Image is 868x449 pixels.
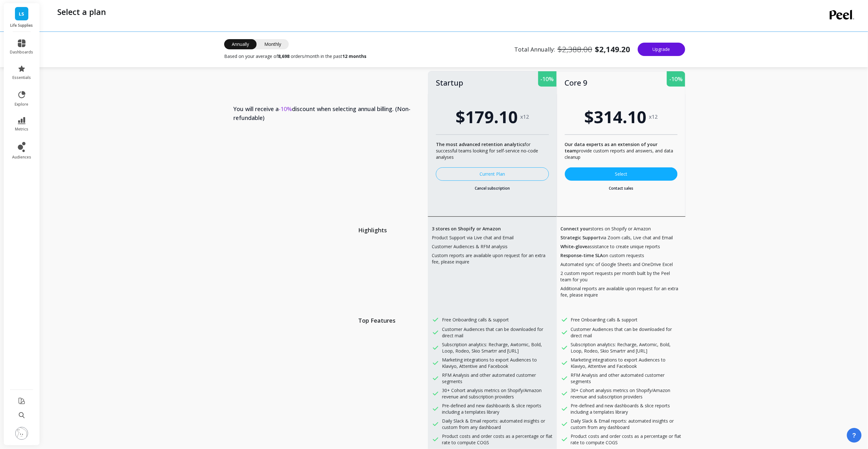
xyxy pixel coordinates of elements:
b: Our data experts as an extension of your team [565,141,658,154]
p: Select a plan [57,6,106,17]
span: Marketing integrations to export Audiences to Klaviyo, Attentive and Facebook [442,357,553,369]
b: Strategic Support [561,235,601,241]
span: Pre-defined and new dashboards & slice reports including a templates library [442,403,553,415]
img: profile picture [15,427,28,440]
b: 12 months [342,53,366,59]
a: Current Plan [436,167,549,181]
span: Free Onboarding calls & support [571,317,638,323]
button: Upgrade [638,43,685,56]
a: Contact sales [565,186,678,191]
span: 30+ Cohort analysis metrics on Shopify/Amazon revenue and subscription providers [442,387,553,400]
span: explore [15,102,29,107]
b: The most advanced retention analytics [436,141,524,147]
span: ? [852,431,856,440]
span: 30+ Cohort analysis metrics on Shopify/Amazon revenue and subscription providers [571,387,682,400]
b: White-glove [561,243,587,249]
span: -10% [279,105,292,113]
th: You will receive a discount when selecting annual billing. (Non-refundable) [226,94,428,132]
span: Customer Audiences that can be downloaded for direct mail [571,326,682,339]
span: on custom requests [561,252,644,259]
div: Core 9 [565,79,678,87]
span: via Zoom calls, Live chat and Email [561,235,673,241]
span: stores on Shopify or Amazon [561,226,651,232]
span: x12 [649,114,658,120]
span: Total Annually: [514,44,630,54]
span: Marketing integrations to export Audiences to Klaviyo, Attentive and Facebook [571,357,682,369]
span: Product costs and order costs as a percentage or flat rate to compute COGS [442,433,553,446]
span: provide custom reports and answers, and data cleanup [565,141,673,160]
span: Product Support via Live chat and Email [432,235,514,241]
span: 2 custom report requests per month built by the Peel team for you [561,270,682,283]
span: LS [19,10,25,18]
div: -10% [667,71,685,87]
b: Connect your [561,226,591,232]
span: Annually [224,39,257,49]
span: Based on your average of orders/month in the past [224,53,366,60]
span: Highlights [354,217,428,307]
span: Product costs and order costs as a percentage or flat rate to compute COGS [571,433,682,446]
span: Automated sync of Google Sheets and OneDrive Excel [561,261,673,268]
span: Subscription analytics: Recharge, Awtomic, Bold, Loop, Rodeo, Skio Smartrr and [URL] [442,341,553,354]
p: Life Supplies [10,23,33,28]
span: Monthly [257,39,289,49]
span: Daily Slack & Email reports: automated insights or custom from any dashboard [442,418,553,431]
span: metrics [15,127,28,132]
span: Customer Audiences that can be downloaded for direct mail [442,326,553,339]
span: RFM Analysis and other automated customer segments [571,372,682,385]
b: 3 stores on Shopify or Amazon [432,226,501,232]
span: Free Onboarding calls & support [442,317,509,323]
span: $314.10 [585,104,647,129]
span: for successful teams looking for self-service no-code analyses [436,141,538,160]
span: x12 [521,114,529,120]
span: Custom reports are available upon request for an extra fee, please inquire [432,252,553,265]
a: Select [565,167,678,181]
span: Subscription analytics: Recharge, Awtomic, Bold, Loop, Rodeo, Skio Smartrr and [URL] [571,341,682,354]
div: -10% [538,71,557,87]
span: Pre-defined and new dashboards & slice reports including a templates library [571,403,682,415]
span: RFM Analysis and other automated customer segments [442,372,553,385]
b: 8,698 [278,53,289,59]
b: Response-time SLA [561,252,603,258]
span: $179.10 [456,104,518,129]
span: essentials [12,75,31,80]
a: Cancel subscription [436,186,549,191]
span: audiences [12,155,31,160]
span: Daily Slack & Email reports: automated insights or custom from any dashboard [571,418,682,431]
p: $2,388.00 [558,44,592,54]
span: assistance to create unique reports [561,243,660,250]
span: Additional reports are available upon request for an extra fee, please inquire [561,285,682,298]
button: ? [847,428,862,443]
div: Startup [436,79,549,87]
b: $2,149.20 [595,44,630,54]
span: Customer Audiences & RFM analysis [432,243,508,250]
span: dashboards [10,50,33,55]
